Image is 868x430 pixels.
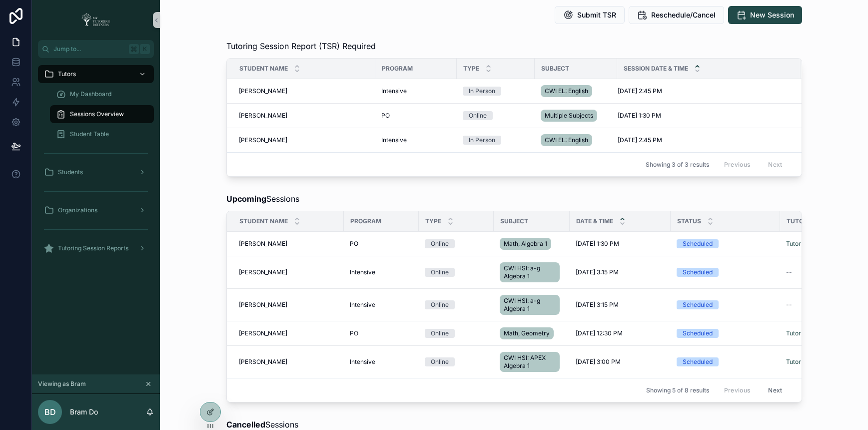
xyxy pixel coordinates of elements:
span: Tutor Session Link [787,217,851,225]
div: Online [431,268,449,277]
span: Math, Geometry [504,329,550,337]
span: Student Table [70,130,109,138]
div: In Person [469,136,495,145]
span: Program [382,65,413,73]
span: -- [786,301,792,309]
span: Intensive [381,87,407,95]
div: Scheduled [683,329,713,338]
div: Online [469,111,487,120]
span: Student Name [239,65,288,73]
span: Tutoring Session Report (TSR) Required [226,40,376,52]
span: [PERSON_NAME] [239,329,287,337]
span: Date & Time [576,217,613,225]
span: Status [677,217,701,225]
span: CWI HSI: APEX Algebra 1 [504,354,556,370]
span: [DATE] 12:30 PM [576,329,623,337]
a: Tutors [38,65,154,83]
span: CWI EL: English [545,87,588,95]
strong: Cancelled [226,419,265,429]
span: Multiple Subjects [545,112,593,120]
div: Online [431,239,449,248]
a: Organizations [38,201,154,219]
strong: Upcoming [226,194,266,204]
span: [DATE] 3:15 PM [576,301,619,309]
span: Organizations [58,206,97,214]
button: Reschedule/Cancel [629,6,724,24]
span: Tutoring Session Reports [58,244,128,252]
span: [DATE] 1:30 PM [618,112,661,120]
button: Jump to...K [38,40,154,58]
button: New Session [728,6,802,24]
span: [PERSON_NAME] [239,268,287,276]
span: BD [44,406,56,418]
span: [DATE] 3:15 PM [576,268,619,276]
span: Intensive [350,358,375,366]
span: Showing 3 of 3 results [646,161,709,169]
span: CWI HSI: a-g Algebra 1 [504,297,556,313]
button: Submit TSR [555,6,625,24]
div: Scheduled [683,357,713,366]
span: Subject [500,217,528,225]
div: Online [431,329,449,338]
a: My Dashboard [50,85,154,103]
span: New Session [750,10,794,20]
span: Tutors [58,70,76,78]
div: Scheduled [683,300,713,309]
img: App logo [78,12,113,28]
span: Intensive [350,268,375,276]
span: Students [58,168,83,176]
span: Reschedule/Cancel [651,10,716,20]
a: Student Table [50,125,154,143]
span: CWI EL: English [545,136,588,144]
span: PO [350,329,358,337]
span: Type [463,65,479,73]
span: Program [350,217,381,225]
span: -- [786,268,792,276]
span: Session Date & Time [624,65,688,73]
a: Students [38,163,154,181]
span: [DATE] 2:45 PM [618,136,662,144]
span: Submit TSR [577,10,616,20]
span: [DATE] 1:30 PM [576,240,619,248]
span: Student Name [239,217,288,225]
span: CWI HSI: a-g Algebra 1 [504,264,556,280]
div: Scheduled [683,268,713,277]
span: K [141,45,149,53]
span: PO [350,240,358,248]
a: Tutor Link [786,240,815,247]
span: [PERSON_NAME] [239,358,287,366]
span: Sessions [226,193,299,205]
div: Online [431,300,449,309]
span: [PERSON_NAME] [239,112,287,120]
a: Tutoring Session Reports [38,239,154,257]
span: [PERSON_NAME] [239,240,287,248]
span: Math, Algebra 1 [504,240,547,248]
span: [DATE] 2:45 PM [618,87,662,95]
div: Online [431,357,449,366]
div: In Person [469,87,495,96]
span: [PERSON_NAME] [239,136,287,144]
span: PO [381,112,390,120]
span: [DATE] 3:00 PM [576,358,621,366]
span: Showing 5 of 8 results [646,386,709,394]
span: Intensive [350,301,375,309]
span: Viewing as Bram [38,380,86,388]
a: Tutor Link [786,358,815,365]
a: Tutor Link [786,329,815,337]
a: Sessions Overview [50,105,154,123]
span: Jump to... [53,45,125,53]
p: Bram Do [70,407,98,417]
div: Scheduled [683,239,713,248]
span: Intensive [381,136,407,144]
span: Subject [541,65,569,73]
span: [PERSON_NAME] [239,87,287,95]
span: My Dashboard [70,90,111,98]
div: scrollable content [32,58,160,270]
button: Next [761,382,789,398]
span: [PERSON_NAME] [239,301,287,309]
span: Sessions Overview [70,110,124,118]
span: Type [425,217,441,225]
